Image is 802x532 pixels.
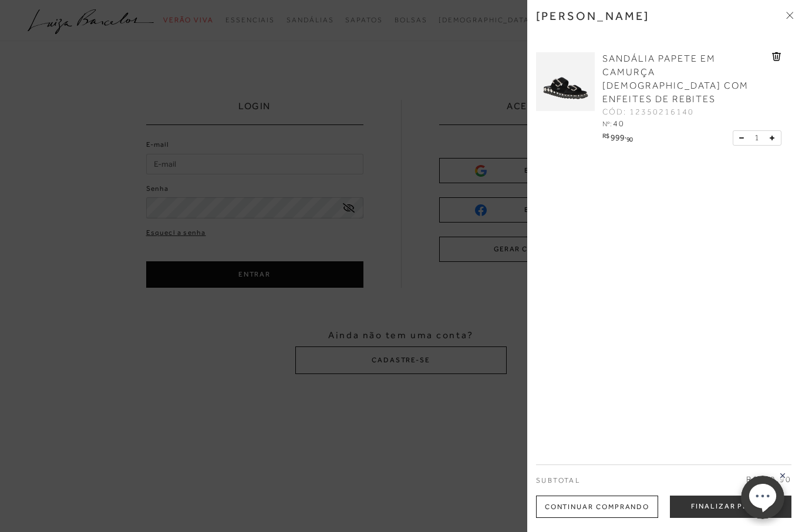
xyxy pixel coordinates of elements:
[625,133,633,139] i: ,
[613,119,625,128] span: 40
[602,53,749,105] span: SANDÁLIA PAPETE EM CAMURÇA [DEMOGRAPHIC_DATA] COM ENFEITES DE REBITES
[536,476,580,484] span: Subtotal
[602,106,694,118] span: CÓD: 12350216140
[536,9,650,23] h3: [PERSON_NAME]
[602,52,769,106] a: SANDÁLIA PAPETE EM CAMURÇA [DEMOGRAPHIC_DATA] COM ENFEITES DE REBITES
[536,496,658,518] div: Continuar Comprando
[670,496,791,518] button: Finalizar Pedido
[602,120,612,128] span: Nº:
[611,133,625,142] span: 999
[754,132,759,144] span: 1
[536,52,595,111] img: SANDÁLIA PAPETE EM CAMURÇA PRETA COM ENFEITES DE REBITES
[626,136,633,143] span: 90
[602,133,609,139] i: R$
